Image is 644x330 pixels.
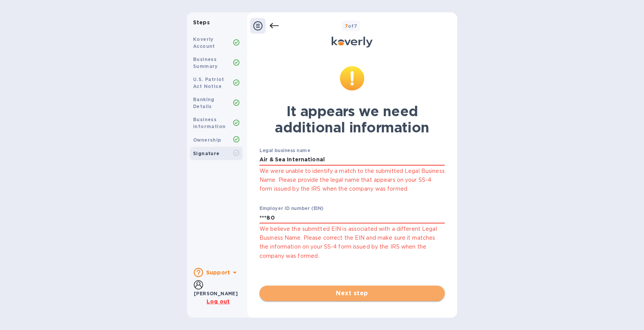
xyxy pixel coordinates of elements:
label: Employer ID number (EIN) [259,206,323,211]
b: [PERSON_NAME] [194,291,238,296]
span: 7 [345,23,348,29]
button: Next step [259,286,445,301]
h1: It appears we need additional information [259,103,445,135]
b: Support [206,269,230,276]
b: Koverly Account [193,36,215,49]
b: Business Summary [193,56,218,69]
b: of 7 [345,23,358,29]
span: Next step [266,289,439,298]
b: Steps [193,19,210,25]
b: Banking Details [193,96,215,109]
b: Ownership [193,137,221,143]
label: Legal business name [259,149,310,153]
u: Log out [207,298,230,305]
b: U.S. Patriot Act Notice [193,76,224,89]
p: We were unable to identify a match to the submitted Legal Business Name. Please provide the legal... [259,167,445,194]
b: Business Information [193,117,225,129]
p: We believe the submitted EIN is associated with a different Legal Business Name. Please correct t... [259,225,445,261]
b: Signature [193,151,220,156]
